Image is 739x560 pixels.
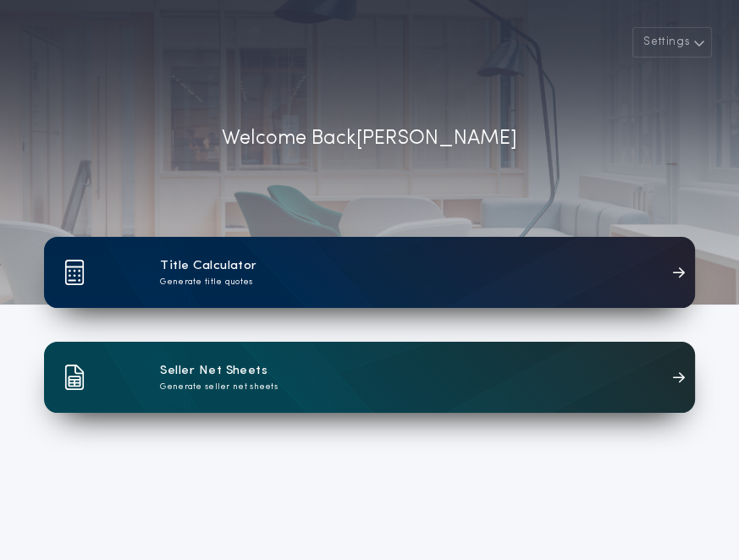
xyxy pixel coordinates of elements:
a: card iconSeller Net SheetsGenerate seller net sheets [44,342,695,413]
a: card iconTitle CalculatorGenerate title quotes [44,237,695,308]
button: Settings [632,27,712,58]
p: Generate seller net sheets [160,381,278,393]
h1: Seller Net Sheets [160,361,267,381]
p: Generate title quotes [160,276,252,288]
img: card icon [64,260,85,285]
p: Welcome Back [PERSON_NAME] [222,124,517,154]
img: card icon [64,365,85,390]
h1: Title Calculator [160,256,256,276]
